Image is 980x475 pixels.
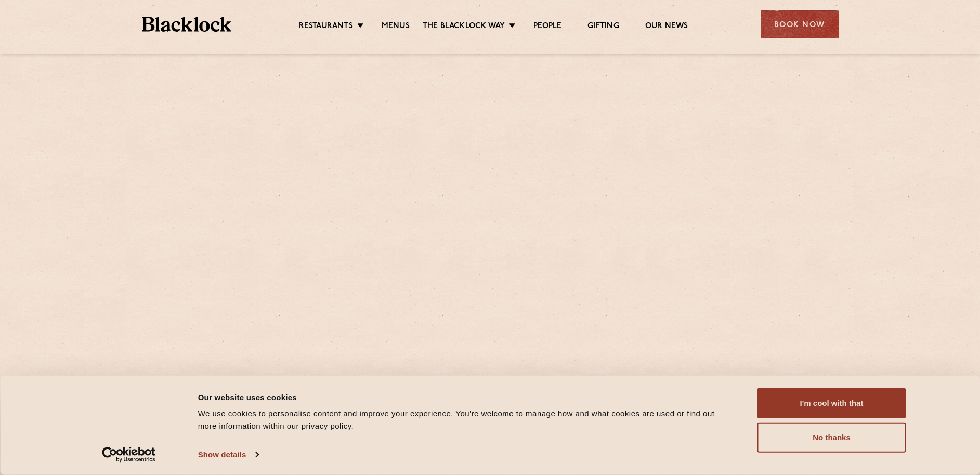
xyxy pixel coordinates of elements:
[142,17,232,32] img: BL_Textured_Logo-footer-cropped.svg
[757,388,906,418] button: I'm cool with that
[83,447,174,463] a: Usercentrics Cookiebot - opens in a new window
[587,21,619,33] a: Gifting
[299,21,353,33] a: Restaurants
[423,21,505,33] a: The Blacklock Way
[382,21,410,33] a: Menus
[533,21,561,33] a: People
[198,447,258,463] a: Show details
[198,407,734,432] div: We use cookies to personalise content and improve your experience. You're welcome to manage how a...
[757,423,906,453] button: No thanks
[761,10,839,38] div: Book Now
[198,391,734,403] div: Our website uses cookies
[645,21,688,33] a: Our News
